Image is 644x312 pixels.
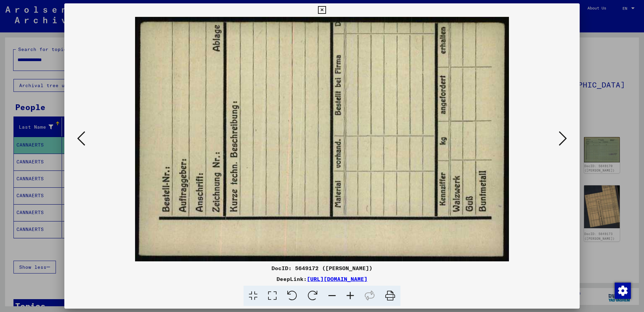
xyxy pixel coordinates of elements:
[614,282,631,298] div: Change consent
[64,275,580,283] div: DeepLink:
[87,17,557,261] img: 002.jpg
[64,264,580,272] div: DocID: 5649172 ([PERSON_NAME])
[615,283,631,299] img: Change consent
[307,276,367,282] a: [URL][DOMAIN_NAME]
